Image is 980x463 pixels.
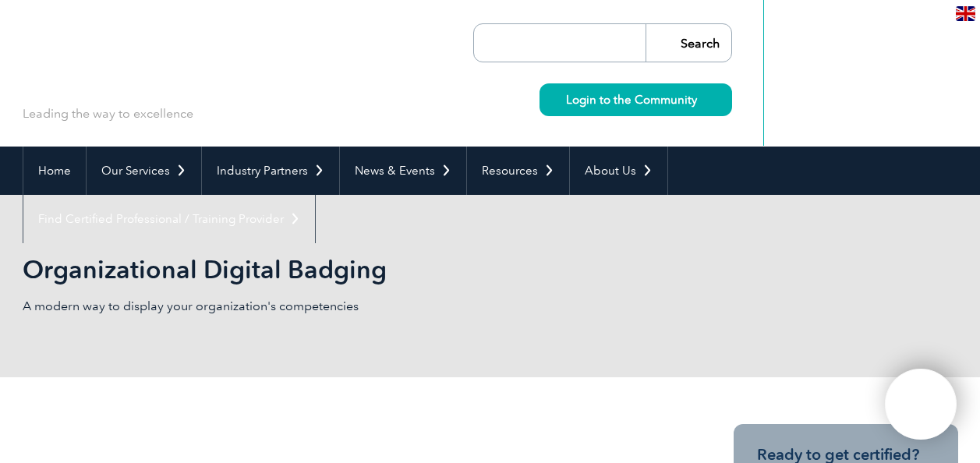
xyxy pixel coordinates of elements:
[570,147,667,195] a: About Us
[23,195,315,243] a: Find Certified Professional / Training Provider
[540,83,732,116] a: Login to the Community
[646,24,731,62] input: Search
[87,147,201,195] a: Our Services
[23,298,490,315] p: A modern way to display your organization's competencies
[956,6,975,21] img: en
[202,147,339,195] a: Industry Partners
[23,105,193,122] p: Leading the way to excellence
[901,385,940,424] img: svg+xml;nitro-empty-id=MTA5NzoxMTY=-1;base64,PHN2ZyB2aWV3Qm94PSIwIDAgNDAwIDQwMCIgd2lkdGg9IjQwMCIg...
[340,147,466,195] a: News & Events
[467,147,569,195] a: Resources
[23,257,678,282] h2: Organizational Digital Badging
[697,95,706,104] img: svg+xml;nitro-empty-id=MzY0OjIyMw==-1;base64,PHN2ZyB2aWV3Qm94PSIwIDAgMTEgMTEiIHdpZHRoPSIxMSIgaGVp...
[23,147,86,195] a: Home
